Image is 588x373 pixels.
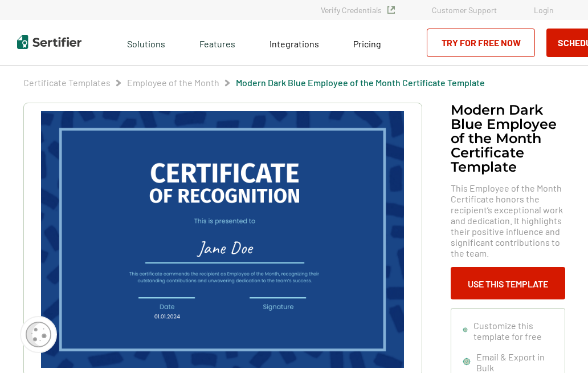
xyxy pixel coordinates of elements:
[476,351,553,373] span: Email & Export in Bulk
[269,35,319,50] a: Integrations
[41,111,403,368] img: Modern Dark Blue Employee of the Month Certificate Template
[236,77,485,88] span: Modern Dark Blue Employee of the Month Certificate Template
[432,5,497,15] a: Customer Support
[427,29,535,57] a: Try for Free Now
[199,35,235,50] span: Features
[23,77,485,88] div: Breadcrumb
[534,5,554,15] a: Login
[321,5,395,15] a: Verify Credentials
[127,35,165,50] span: Solutions
[17,35,81,49] img: Sertifier | Digital Credentialing Platform
[127,77,219,88] span: Employee of the Month
[26,322,51,347] img: Cookie Popup Icon
[451,103,565,174] h1: Modern Dark Blue Employee of the Month Certificate Template
[531,318,588,373] iframe: Chat Widget
[353,38,381,49] span: Pricing
[353,35,381,50] a: Pricing
[473,320,553,342] span: Customize this template for free
[387,6,395,14] img: Verified
[451,267,565,299] button: Use This Template
[23,77,111,88] a: Certificate Templates
[127,77,219,88] a: Employee of the Month
[23,77,111,88] span: Certificate Templates
[451,183,565,258] span: This Employee of the Month Certificate honors the recipient’s exceptional work and dedication. It...
[269,38,319,49] span: Integrations
[236,77,485,88] a: Modern Dark Blue Employee of the Month Certificate Template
